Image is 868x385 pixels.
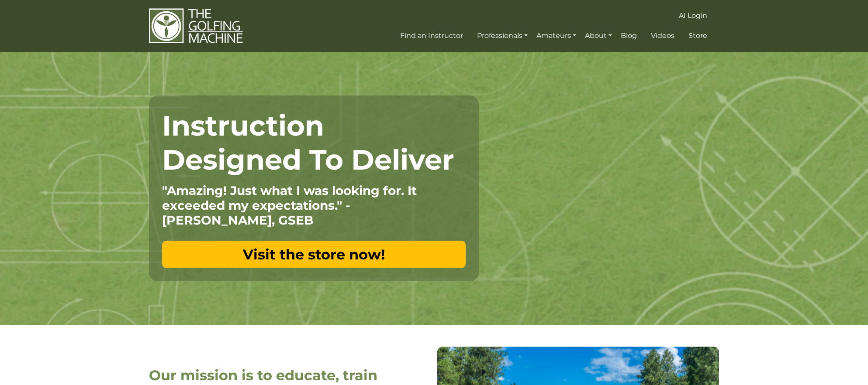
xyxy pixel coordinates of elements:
[162,183,466,228] p: "Amazing! Just what I was looking for. It exceeded my expectations." - [PERSON_NAME], GSEB
[583,28,614,44] a: About
[398,28,465,44] a: Find an Instructor
[162,109,466,177] h1: Instruction Designed To Deliver
[149,8,243,44] img: The Golfing Machine
[688,31,707,40] span: Store
[679,11,707,20] span: AI Login
[651,31,674,40] span: Videos
[534,28,578,44] a: Amateurs
[162,241,466,268] a: Visit the store now!
[475,28,530,44] a: Professionals
[686,28,709,44] a: Store
[677,8,709,24] a: AI Login
[649,28,677,44] a: Videos
[619,28,639,44] a: Blog
[621,31,637,40] span: Blog
[400,31,463,40] span: Find an Instructor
